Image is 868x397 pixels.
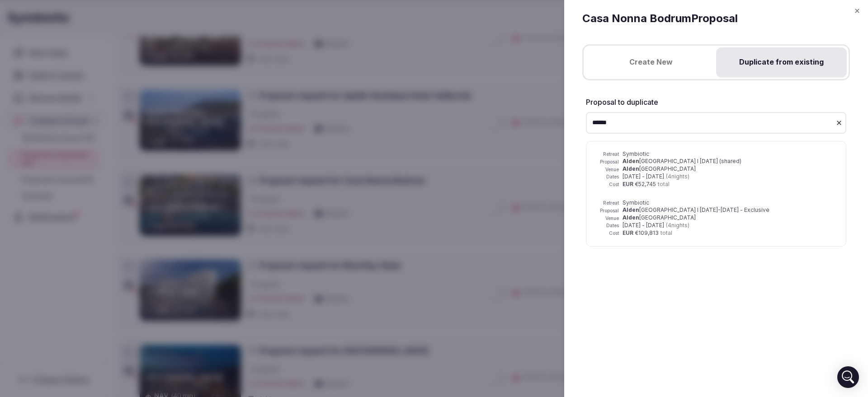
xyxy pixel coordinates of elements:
[639,214,696,221] span: [GEOGRAPHIC_DATA]
[639,158,741,164] span: [GEOGRAPHIC_DATA] l [DATE] (shared)
[597,215,619,221] label: Venue
[623,158,639,164] span: Alden
[716,47,847,77] button: Duplicate from existing
[635,229,659,237] span: €109,813
[597,230,619,236] label: Cost
[660,229,672,237] span: total
[597,173,619,180] label: Dates
[639,206,769,213] span: [GEOGRAPHIC_DATA] l [DATE]-[DATE] - Exclusive
[597,151,619,157] label: Retreat
[666,222,689,229] span: ( 4 night s )
[623,165,639,172] span: Alden
[582,11,850,26] h2: Casa Nonna Bodrum Proposal
[623,229,633,237] span: EUR
[597,207,619,214] label: Proposal
[623,181,633,188] span: EUR
[597,159,619,165] label: Proposal
[586,98,846,106] label: Proposal to duplicate
[585,47,716,77] button: Create New
[623,150,649,157] span: Symbiotic
[623,199,649,206] span: Symbiotic
[658,181,670,188] span: total
[623,222,689,229] span: [DATE] - [DATE]
[597,181,619,187] label: Cost
[623,173,689,180] span: [DATE] - [DATE]
[597,200,619,206] label: Retreat
[639,165,696,172] span: [GEOGRAPHIC_DATA]
[666,173,689,180] span: ( 4 night s )
[623,206,639,213] span: Alden
[635,181,656,188] span: €52,745
[623,214,639,221] span: Alden
[597,166,619,173] label: Venue
[597,222,619,229] label: Dates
